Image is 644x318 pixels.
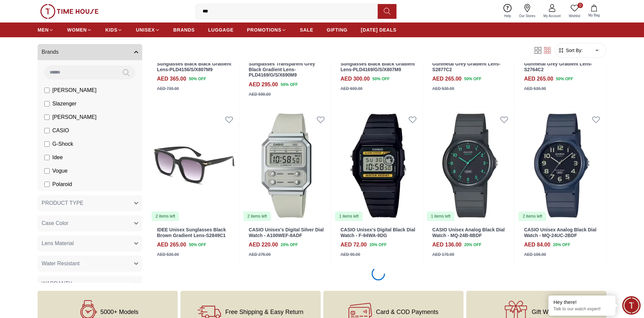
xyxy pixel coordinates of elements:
span: SALE [300,27,313,33]
div: AED 105.00 [524,252,546,258]
a: PROMOTIONS [247,24,286,36]
a: CASIO Unisex's Digital Silver Dial Watch - A100WEF-8ADF2 items left [242,109,331,222]
span: LUGGAGE [208,27,234,33]
a: UNISEX [136,24,160,36]
input: [PERSON_NAME] [44,115,50,120]
span: Slazenger [52,100,76,108]
a: CASIO Unisex's Digital Silver Dial Watch - A100WEF-8ADF [249,227,324,238]
input: [PERSON_NAME] [44,88,50,93]
h4: AED 365.00 [157,75,186,83]
input: Vogue [44,168,50,174]
span: 20 % OFF [281,242,298,248]
p: Talk to our watch expert! [553,306,610,312]
span: Lens Material [42,239,74,247]
span: Help [501,13,514,18]
span: GIFTING [327,27,347,33]
span: 20 % OFF [464,242,481,248]
span: Water Resistant [42,260,79,268]
span: BRANDS [173,27,195,33]
span: [DATE] DEALS [361,27,396,33]
span: MEN [38,27,49,33]
button: PRODUCT TYPE [38,195,142,211]
span: KIDS [105,27,117,33]
span: My Bag [586,13,602,18]
a: CASIO Unisex Analog Black Dial Watch - MQ-24B-8BDF [432,227,505,238]
h4: AED 265.00 [524,75,553,83]
span: Vogue [52,167,67,175]
span: Wishlist [566,13,583,18]
a: IDEE Unisex Sunglasses Black Brown Gradient Lens-S2849C12 items left [150,109,239,222]
div: AED 530.00 [432,86,454,92]
div: AED 170.00 [432,252,454,258]
div: 1 items left [335,212,363,221]
div: AED 590.00 [249,91,271,97]
input: CASIO [44,128,50,133]
img: CASIO Unisex Analog Black Dial Watch - MQ-24UC-2BDF [517,109,606,222]
span: Gift Wrapping [532,309,569,315]
a: KIDS [105,24,122,36]
a: GIFTING [327,24,347,36]
a: 0Wishlist [565,3,584,20]
button: Water Resistant [38,256,142,272]
input: Polaroid [44,182,50,187]
div: AED 600.00 [340,86,362,92]
span: 50 % OFF [464,76,481,82]
button: My Bag [584,3,604,19]
div: 1 items left [427,212,454,221]
img: ... [40,4,99,19]
span: 0 [578,3,583,8]
a: SALE [300,24,313,36]
h4: AED 72.00 [340,241,367,249]
a: IDEE Unisex Sunglasses Gunmetal Grey Gradient Lens-S2764C2 [524,55,592,72]
div: AED 730.00 [157,86,179,92]
input: Idee [44,155,50,160]
input: G-Shock [44,141,50,147]
span: 50 % OFF [281,82,298,88]
span: G-Shock [52,140,73,148]
span: 20 % OFF [553,242,570,248]
div: AED 90.00 [340,252,360,258]
a: Our Stores [515,3,539,20]
a: CASIO Unisex's Digital Black Dial Watch - F-94WA-9DG1 items left [334,109,423,222]
div: 2 items left [152,212,179,221]
div: Hey there! [553,299,610,306]
span: Case Color [42,219,68,227]
h4: AED 136.00 [432,241,462,249]
a: MEN [38,24,54,36]
button: Case Color [38,215,142,231]
a: POLAROID Unisex Polarized Sunglasses Black Black Gradient Lens-PLD4169/G/S/X807M9 [340,55,415,72]
a: CASIO Unisex Analog Black Dial Watch - MQ-24B-8BDF1 items left [426,109,515,222]
div: AED 530.00 [157,252,179,258]
a: POLAROID Unisex Polarized Sunglasses Transparent Grey Black Gradient Lens-PLD4169/G/S/X690M9 [249,55,315,78]
span: PROMOTIONS [247,27,281,33]
a: WOMEN [67,24,92,36]
input: Slazenger [44,101,50,106]
span: Brands [42,48,59,56]
button: WARRANTY [38,276,142,292]
span: Idee [52,153,63,162]
span: PRODUCT TYPE [42,199,84,207]
span: WARRANTY [42,280,72,288]
span: Polaroid [52,180,72,188]
h4: AED 220.00 [249,241,278,249]
button: Brands [38,44,142,60]
div: 2 items left [519,212,546,221]
span: My Account [541,13,563,18]
span: Our Stores [517,13,538,18]
h4: AED 295.00 [249,81,278,89]
span: 50 % OFF [556,76,573,82]
button: Lens Material [38,235,142,252]
img: IDEE Unisex Sunglasses Black Brown Gradient Lens-S2849C1 [150,109,239,222]
a: [DATE] DEALS [361,24,396,36]
span: 20 % OFF [369,242,386,248]
a: CASIO Unisex Analog Black Dial Watch - MQ-24UC-2BDF [524,227,596,238]
span: 5000+ Models [100,309,139,315]
div: Chat Widget [622,296,641,315]
a: BRANDS [173,24,195,36]
span: Sort By: [565,47,583,54]
a: CASIO Unisex Analog Black Dial Watch - MQ-24UC-2BDF2 items left [517,109,606,222]
span: 50 % OFF [189,242,206,248]
span: UNISEX [136,27,155,33]
a: CASIO Unisex's Digital Black Dial Watch - F-94WA-9DG [340,227,415,238]
div: AED 275.00 [249,252,271,258]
